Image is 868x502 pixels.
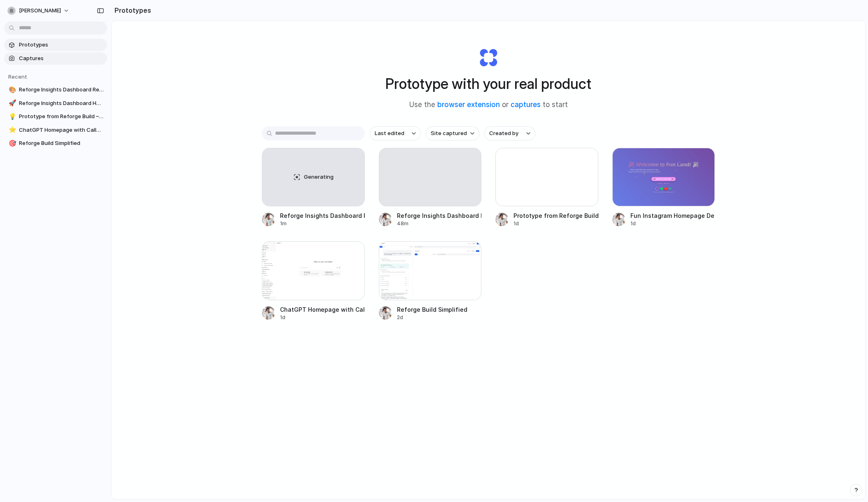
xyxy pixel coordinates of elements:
div: 1d [280,314,365,321]
a: 🎯Reforge Build Simplified [4,137,107,149]
span: Site captured [431,129,467,138]
a: 🎨Reforge Insights Dashboard Redesign [4,84,107,96]
div: 2d [397,314,467,321]
div: 48m [397,220,482,227]
div: 🎯 [9,139,14,148]
button: ⭐ [7,126,16,134]
div: Reforge Build Simplified [397,305,467,314]
div: Prototype from Reforge Build – Idea Testing [513,211,598,220]
span: Recent [8,73,27,80]
button: 🎨 [7,86,16,94]
div: 🎨 [9,85,14,95]
button: Last edited [370,126,421,140]
span: Reforge Insights Dashboard Header Clarification [19,99,104,107]
a: ⭐ChatGPT Homepage with Callout Cards [4,124,107,136]
span: Prototypes [19,41,104,49]
h1: Prototype with your real product [385,73,591,95]
a: Fun Instagram Homepage DesignFun Instagram Homepage Design1d [612,148,715,227]
span: Created by [489,129,518,138]
a: 🚀Reforge Insights Dashboard Header Clarification [4,97,107,110]
div: 💡 [9,112,14,121]
button: 🎯 [7,139,16,147]
div: 1d [513,220,598,227]
a: Prototypes [4,39,107,51]
a: captures [511,100,541,109]
span: Reforge Insights Dashboard Redesign [19,86,104,94]
div: Fun Instagram Homepage Design [630,211,715,220]
a: Reforge Build SimplifiedReforge Build Simplified2d [379,241,482,321]
span: Use the or to start [409,100,568,110]
a: 💡Prototype from Reforge Build – Idea Testing [4,110,107,123]
a: Reforge Insights Dashboard Header Clarification48m [379,148,482,227]
div: 🚀 [9,98,14,108]
span: ChatGPT Homepage with Callout Cards [19,126,104,134]
span: [PERSON_NAME] [19,7,61,15]
span: Generating [304,173,334,181]
button: Created by [484,126,535,140]
div: 1d [630,220,715,227]
a: browser extension [437,100,500,109]
button: Site captured [426,126,479,140]
a: Captures [4,52,107,65]
div: ChatGPT Homepage with Callout Cards [280,305,365,314]
a: ChatGPT Homepage with Callout CardsChatGPT Homepage with Callout Cards1d [262,241,365,321]
div: 1m [280,220,365,227]
button: 💡 [7,112,16,121]
a: GeneratingReforge Insights Dashboard Redesign1m [262,148,365,227]
button: [PERSON_NAME] [4,4,74,17]
a: Prototype from Reforge Build – Idea TestingPrototype from Reforge Build – Idea Testing1d [495,148,598,227]
div: ⭐ [9,125,14,135]
div: Reforge Insights Dashboard Header Clarification [397,211,482,220]
span: Last edited [375,129,404,138]
div: Reforge Insights Dashboard Redesign [280,211,365,220]
h2: Prototypes [111,5,151,15]
span: Prototype from Reforge Build – Idea Testing [19,112,104,121]
button: 🚀 [7,99,16,107]
span: Captures [19,54,104,63]
span: Reforge Build Simplified [19,139,104,147]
